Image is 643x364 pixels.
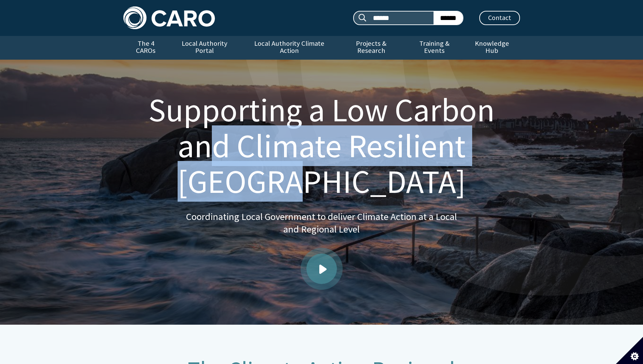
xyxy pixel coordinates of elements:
a: Play video [306,254,337,284]
a: Contact [479,11,520,25]
p: Coordinating Local Government to deliver Climate Action at a Local and Regional Level [186,210,457,236]
a: The 4 CAROs [123,36,168,60]
img: Caro logo [123,6,215,29]
a: Training & Events [405,36,464,60]
a: Projects & Research [338,36,405,60]
a: Local Authority Climate Action [241,36,338,60]
h1: Supporting a Low Carbon and Climate Resilient [GEOGRAPHIC_DATA] [132,92,512,200]
button: Set cookie preferences [616,337,643,364]
a: Knowledge Hub [464,36,520,60]
a: Local Authority Portal [168,36,241,60]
